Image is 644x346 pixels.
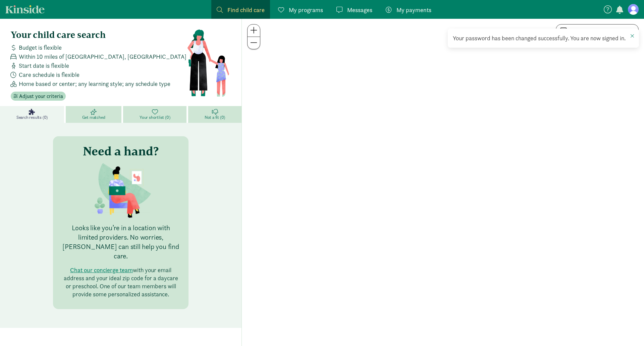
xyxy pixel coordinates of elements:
a: Your shortlist (0) [123,106,188,123]
label: Search as I move the map [567,27,634,35]
h4: Your child care search [11,30,187,40]
span: Messages [347,5,372,14]
p: Looks like you’re in a location with limited providers. No worries, [PERSON_NAME] can still help ... [61,223,180,261]
span: Your shortlist (0) [140,115,170,120]
h3: Need a hand? [83,144,159,158]
a: Get matched [66,106,123,123]
span: Budget is flexible [19,43,62,52]
span: Home based or center; any learning style; any schedule type [19,79,170,88]
a: Not a fit (0) [188,106,241,123]
a: Kinside [5,5,45,13]
span: My programs [289,5,323,14]
span: Find child care [227,5,265,14]
div: Your password has been changed successfully. You are now signed in. [453,34,634,43]
span: Not a fit (0) [205,115,225,120]
button: Adjust your criteria [11,92,66,101]
span: Search results (0) [16,115,48,120]
span: Start date is flexible [19,61,69,70]
span: Get matched [82,115,105,120]
span: Care schedule is flexible [19,70,79,79]
span: Adjust your criteria [19,92,63,100]
span: My payments [396,5,431,14]
button: Chat our concierge team [70,266,133,274]
span: Within 10 miles of [GEOGRAPHIC_DATA], [GEOGRAPHIC_DATA] [19,52,186,61]
p: with your email address and your ideal zip code for a daycare or preschool. One of our team membe... [61,266,180,298]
